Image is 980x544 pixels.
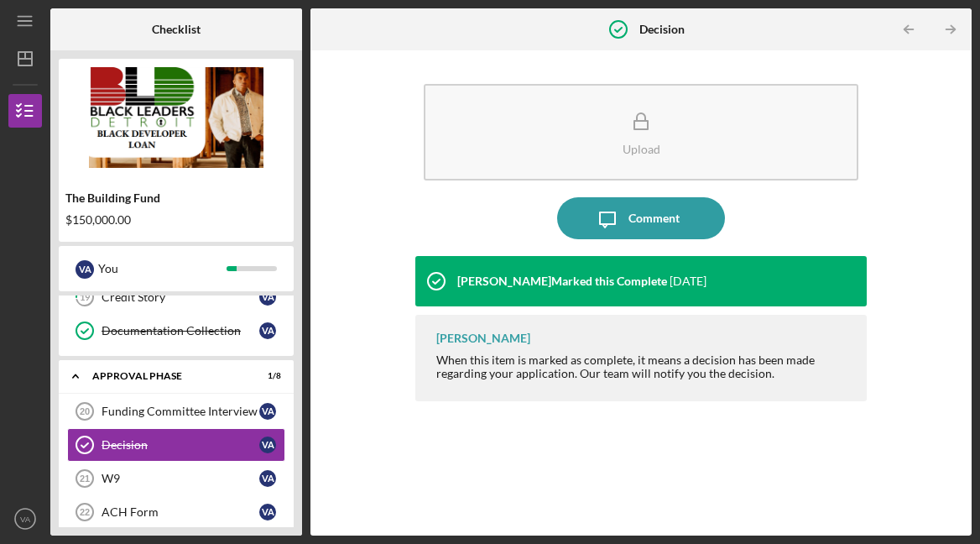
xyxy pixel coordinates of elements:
[98,254,227,283] div: You
[251,371,281,381] div: 1 / 8
[259,437,276,453] div: V A
[67,495,285,529] a: 22ACH FormVA
[67,462,285,495] a: 21W9VA
[557,197,725,239] button: Comment
[67,280,285,314] a: 19Credit StoryVA
[92,371,239,381] div: Approval Phase
[80,292,91,303] tspan: 19
[102,290,259,304] div: Credit Story
[76,260,94,279] div: V A
[65,191,287,205] div: The Building Fund
[259,322,276,339] div: V A
[424,84,858,180] button: Upload
[628,197,680,239] div: Comment
[102,505,259,519] div: ACH Form
[67,395,285,428] a: 20Funding Committee InterviewVA
[102,405,259,418] div: Funding Committee Interview
[436,353,850,380] div: When this item is marked as complete, it means a decision has been made regarding your applicatio...
[102,472,259,485] div: W9
[670,275,706,288] time: 2025-09-25 13:55
[67,428,285,462] a: DecisionVA
[259,470,276,487] div: V A
[80,473,90,484] tspan: 21
[59,67,294,168] img: Product logo
[65,213,287,227] div: $150,000.00
[623,143,660,155] div: Upload
[20,515,31,524] text: VA
[80,406,90,416] tspan: 20
[259,289,276,306] div: V A
[80,507,90,517] tspan: 22
[8,502,42,536] button: VA
[102,438,259,452] div: Decision
[457,275,667,288] div: [PERSON_NAME] Marked this Complete
[436,332,530,345] div: [PERSON_NAME]
[67,314,285,348] a: Documentation CollectionVA
[259,504,276,520] div: V A
[639,23,685,36] b: Decision
[102,324,259,337] div: Documentation Collection
[259,403,276,420] div: V A
[152,23,201,36] b: Checklist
